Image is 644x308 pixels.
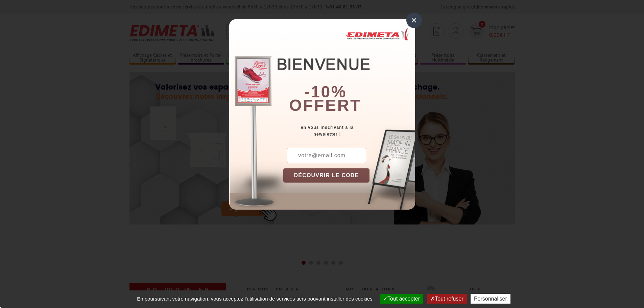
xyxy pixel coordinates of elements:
[406,13,422,28] div: ×
[289,96,361,114] font: offert
[134,296,376,302] span: En poursuivant votre navigation, vous acceptez l'utilisation de services tiers pouvant installer ...
[427,294,467,304] button: Tout refuser
[287,148,366,163] input: votre@email.com
[471,294,510,304] button: Personnaliser (fenêtre modale)
[380,294,423,304] button: Tout accepter
[304,83,347,101] b: -10%
[283,168,370,183] button: DÉCOUVRIR LE CODE
[283,124,415,138] div: en vous inscrivant à la newsletter !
